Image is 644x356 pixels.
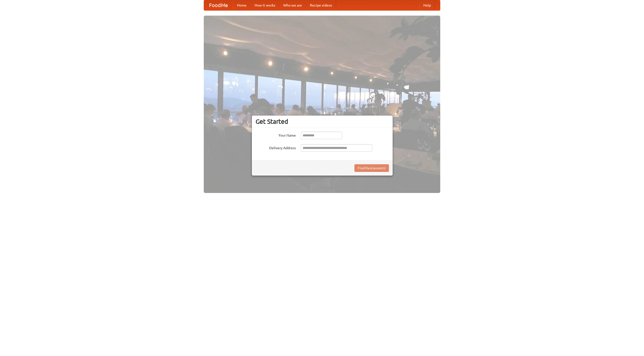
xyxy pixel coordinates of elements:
label: Your Name [256,132,296,138]
h3: Get Started [256,118,389,125]
a: How it works [251,0,279,10]
a: Recipe videos [306,0,336,10]
a: Help [419,0,435,10]
a: FoodMe [204,0,233,10]
label: Delivery Address [256,144,296,150]
a: Home [233,0,251,10]
a: Who we are [279,0,306,10]
button: Find Restaurants! [354,164,389,172]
